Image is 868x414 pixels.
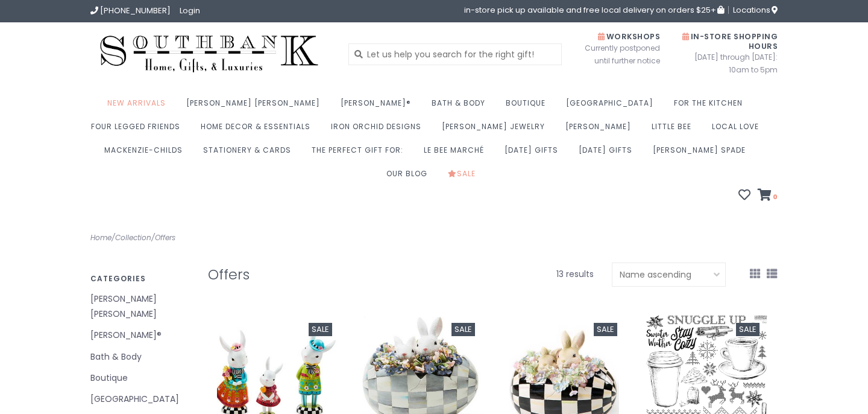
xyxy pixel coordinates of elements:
[90,31,328,77] img: Southbank Gift Company -- Home, Gifts, and Luxuries
[90,392,190,407] a: [GEOGRAPHIC_DATA]
[203,142,297,165] a: Stationery & Cards
[678,51,778,76] span: [DATE] through [DATE]: 10am to 5pm
[451,323,475,336] div: Sale
[341,95,417,118] a: [PERSON_NAME]®
[424,142,490,165] a: Le Bee Marché
[90,291,190,322] a: [PERSON_NAME] [PERSON_NAME]
[186,95,326,118] a: [PERSON_NAME] [PERSON_NAME]
[570,42,660,67] span: Currently postponed until further notice
[448,165,482,189] a: Sale
[91,118,186,142] a: Four Legged Friends
[712,118,765,142] a: Local Love
[90,5,171,16] a: [PHONE_NUMBER]
[653,142,752,165] a: [PERSON_NAME] Spade
[733,4,778,16] span: Locations
[736,323,759,336] div: Sale
[682,31,778,51] span: In-Store Shopping Hours
[728,6,778,14] a: Locations
[90,371,190,386] a: Boutique
[594,323,617,336] div: Sale
[598,31,660,42] span: Workshops
[312,142,409,165] a: The perfect gift for:
[90,349,190,365] a: Bath & Body
[331,118,427,142] a: Iron Orchid Designs
[90,275,190,282] h3: Categories
[104,142,189,165] a: MacKenzie-Childs
[90,232,112,243] a: Home
[81,231,434,244] div: / /
[505,142,564,165] a: [DATE] Gifts
[180,5,200,16] a: Login
[556,268,594,280] span: 13 results
[107,95,172,118] a: New Arrivals
[309,323,332,336] div: Sale
[674,95,749,118] a: For the Kitchen
[579,142,638,165] a: [DATE] Gifts
[90,328,190,343] a: [PERSON_NAME]®
[758,190,778,202] a: 0
[201,118,316,142] a: Home Decor & Essentials
[442,118,551,142] a: [PERSON_NAME] Jewelry
[652,118,697,142] a: Little Bee
[348,43,562,65] input: Let us help you search for the right gift!
[432,95,491,118] a: Bath & Body
[155,232,175,243] a: Offers
[772,192,778,202] span: 0
[566,95,659,118] a: [GEOGRAPHIC_DATA]
[115,232,151,243] a: Collection
[506,95,552,118] a: Boutique
[464,6,724,14] span: in-store pick up available and free local delivery on orders $25+
[565,118,637,142] a: [PERSON_NAME]
[100,5,171,16] span: [PHONE_NUMBER]
[208,267,461,282] h1: Offers
[386,165,433,189] a: Our Blog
